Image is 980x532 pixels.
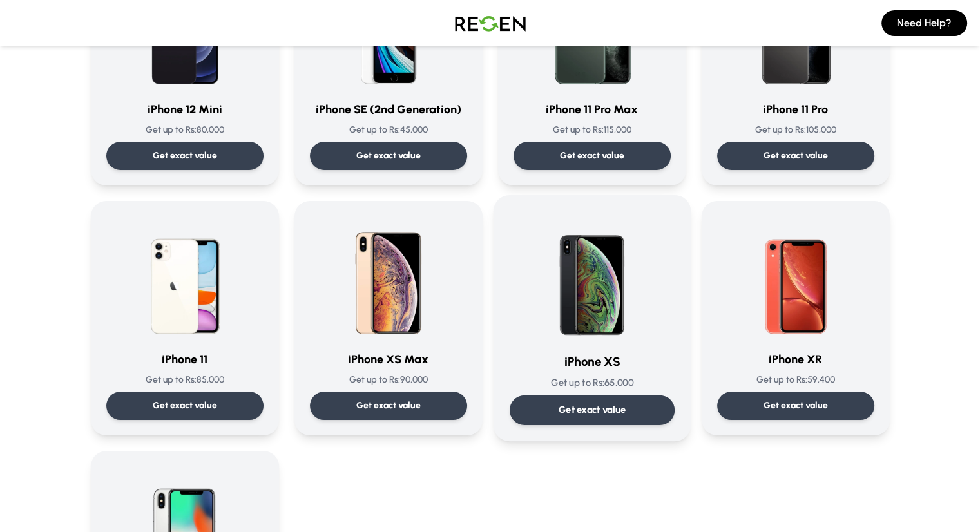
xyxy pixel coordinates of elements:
[310,100,467,119] h3: iPhone SE (2nd Generation)
[509,376,674,390] p: Get up to Rs: 65,000
[717,124,874,137] p: Get up to Rs: 105,000
[514,100,671,119] h3: iPhone 11 Pro Max
[123,216,247,340] img: iPhone 11
[153,149,217,162] p: Get exact value
[560,149,624,162] p: Get exact value
[717,374,874,386] p: Get up to Rs: 59,400
[106,374,264,386] p: Get up to Rs: 85,000
[558,403,626,417] p: Get exact value
[764,399,828,412] p: Get exact value
[717,350,874,368] h3: iPhone XR
[514,124,671,137] p: Get up to Rs: 115,000
[310,350,467,368] h3: iPhone XS Max
[764,149,828,162] p: Get exact value
[327,216,450,340] img: iPhone XS Max
[153,399,217,412] p: Get exact value
[881,10,967,36] button: Need Help?
[734,216,858,340] img: iPhone XR
[106,100,264,119] h3: iPhone 12 Mini
[509,352,674,371] h3: iPhone XS
[356,149,421,162] p: Get exact value
[106,350,264,368] h3: iPhone 11
[310,374,467,386] p: Get up to Rs: 90,000
[106,124,264,137] p: Get up to Rs: 80,000
[527,211,657,341] img: iPhone XS
[356,399,421,412] p: Get exact value
[310,124,467,137] p: Get up to Rs: 45,000
[445,5,535,41] img: Logo
[717,100,874,119] h3: iPhone 11 Pro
